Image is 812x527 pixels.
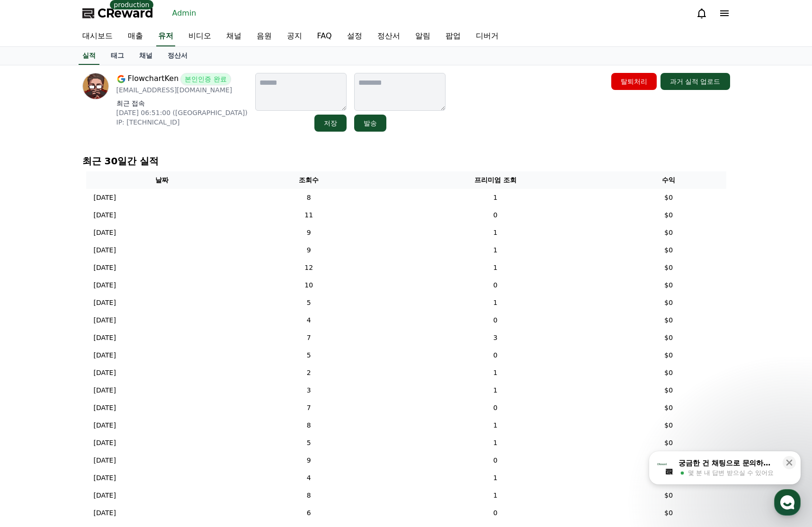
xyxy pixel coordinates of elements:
a: 정산서 [370,27,408,46]
p: [DATE] [94,228,116,238]
a: 태그 [103,47,132,65]
td: $0 [611,312,726,329]
button: 발송 [354,115,386,132]
td: 5 [238,294,380,312]
p: IP: [TECHNICAL_ID] [116,117,248,127]
td: $0 [611,399,726,417]
p: [DATE] [94,403,116,413]
a: 음원 [249,27,279,46]
a: 알림 [408,27,438,46]
p: 최근 30일간 실적 [82,154,730,168]
td: $0 [611,364,726,382]
td: 10 [238,277,380,294]
td: 3 [380,329,611,347]
td: 0 [380,206,611,224]
p: [DATE] [94,298,116,308]
a: 설정 [339,27,370,46]
p: 최근 접속 [116,98,248,108]
td: 1 [380,487,611,504]
a: 실적 [79,47,99,65]
td: $0 [611,504,726,522]
td: 1 [380,364,611,382]
a: 팝업 [438,27,468,46]
p: [DATE] [94,280,116,290]
a: 매출 [120,27,151,46]
p: [DATE] [94,368,116,378]
a: CReward [82,6,153,21]
button: 저장 [314,115,347,132]
td: $0 [611,277,726,294]
span: CReward [98,6,153,21]
td: 1 [380,434,611,452]
p: [DATE] [94,350,116,360]
td: $0 [611,206,726,224]
td: $0 [611,417,726,434]
td: 1 [380,224,611,241]
a: 대시보드 [75,27,120,46]
th: 날짜 [86,171,238,189]
th: 조회수 [238,171,380,189]
p: [DATE] [94,491,116,500]
a: 공지 [279,27,310,46]
td: 5 [238,434,380,452]
th: 프리미엄 조회 [380,171,611,189]
td: 8 [238,487,380,504]
button: 탈퇴처리 [611,73,657,90]
td: 12 [238,259,380,277]
p: [DATE] [94,473,116,483]
td: 8 [238,417,380,434]
td: 6 [238,504,380,522]
td: $0 [611,347,726,364]
td: 0 [380,347,611,364]
a: 비디오 [181,27,219,46]
td: 1 [380,241,611,259]
span: 본인인증 완료 [180,73,231,85]
a: 정산서 [160,47,195,65]
p: [DATE] [94,456,116,465]
td: $0 [611,487,726,504]
td: $0 [611,329,726,347]
td: 8 [238,189,380,206]
td: 5 [238,347,380,364]
td: 1 [380,382,611,399]
p: [DATE] [94,315,116,325]
a: Admin [169,6,200,21]
p: [DATE] [94,210,116,220]
img: profile image [82,73,109,99]
a: 유저 [156,27,175,46]
td: 9 [238,241,380,259]
td: 1 [380,259,611,277]
td: 9 [238,452,380,469]
td: 4 [238,469,380,487]
td: 7 [238,399,380,417]
p: [DATE] [94,333,116,343]
td: 3 [238,382,380,399]
td: 7 [238,329,380,347]
p: [DATE] [94,385,116,395]
a: 채널 [219,27,249,46]
p: [DATE] [94,193,116,203]
td: $0 [611,259,726,277]
td: $0 [611,294,726,312]
p: [DATE] [94,420,116,430]
td: 0 [380,504,611,522]
td: 11 [238,206,380,224]
td: 1 [380,417,611,434]
a: 디버거 [468,27,506,46]
td: 4 [238,312,380,329]
td: 1 [380,294,611,312]
td: $0 [611,189,726,206]
p: [DATE] 06:51:00 ([GEOGRAPHIC_DATA]) [116,108,248,117]
td: 0 [380,312,611,329]
td: 2 [238,364,380,382]
td: 1 [380,469,611,487]
p: [EMAIL_ADDRESS][DOMAIN_NAME] [116,85,248,95]
td: 0 [380,399,611,417]
td: 1 [380,189,611,206]
span: FlowchartKen [128,73,179,85]
p: [DATE] [94,508,116,518]
a: 채널 [132,47,160,65]
td: $0 [611,224,726,241]
td: 0 [380,277,611,294]
p: [DATE] [94,263,116,273]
